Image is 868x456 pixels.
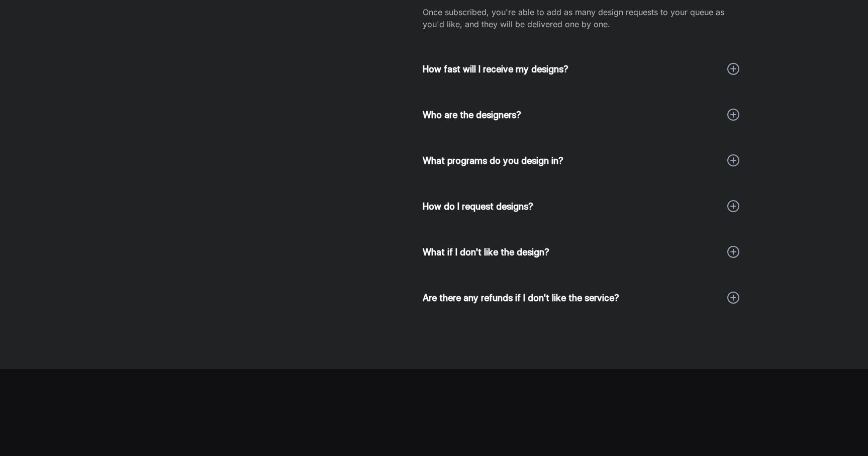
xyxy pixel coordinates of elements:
strong: Are there any refunds if I don't like the service? [423,293,619,303]
strong: What programs do you design in? [423,155,563,166]
strong: How fast will I receive my designs? [423,64,568,74]
strong: What if I don't like the design? [423,247,549,257]
strong: How do I request designs? [423,201,533,212]
strong: Who are the designers? [423,110,521,120]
